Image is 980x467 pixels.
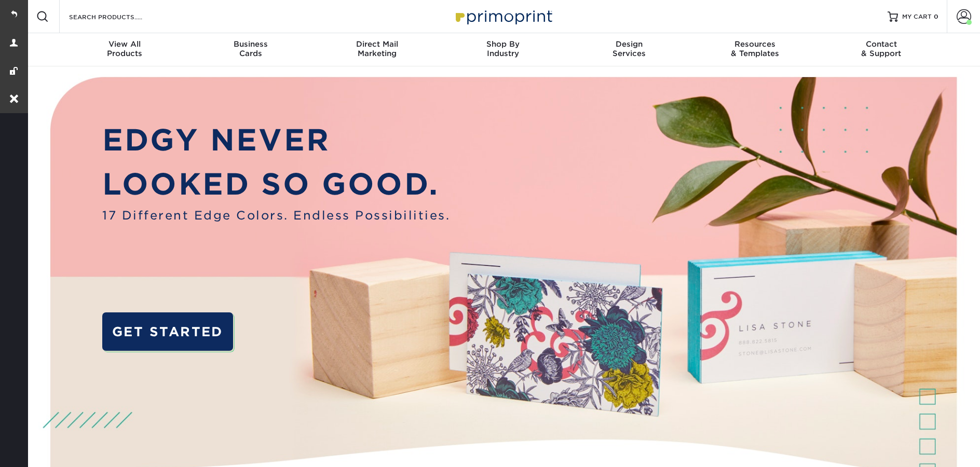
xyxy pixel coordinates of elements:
[902,12,932,21] span: MY CART
[102,162,450,207] p: LOOKED SO GOOD.
[818,39,944,49] span: Contact
[451,5,555,28] img: Primoprint
[62,39,188,49] span: View All
[188,39,314,49] span: Business
[440,39,566,58] div: Industry
[818,39,944,58] div: & Support
[692,39,818,49] span: Resources
[566,39,692,58] div: Services
[314,39,440,58] div: Marketing
[314,33,440,66] a: Direct MailMarketing
[566,33,692,66] a: DesignServices
[62,39,188,58] div: Products
[188,39,314,58] div: Cards
[692,39,818,58] div: & Templates
[102,312,233,351] a: GET STARTED
[62,33,188,66] a: View AllProducts
[102,118,450,162] p: EDGY NEVER
[188,33,314,66] a: BusinessCards
[566,39,692,49] span: Design
[818,33,944,66] a: Contact& Support
[102,207,450,224] span: 17 Different Edge Colors. Endless Possibilities.
[68,10,169,23] input: SEARCH PRODUCTS.....
[440,39,566,49] span: Shop By
[314,39,440,49] span: Direct Mail
[692,33,818,66] a: Resources& Templates
[440,33,566,66] a: Shop ByIndustry
[934,13,938,20] span: 0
